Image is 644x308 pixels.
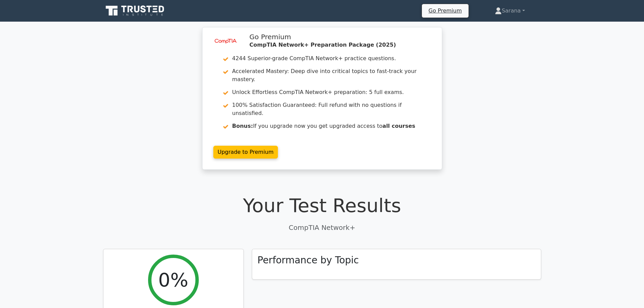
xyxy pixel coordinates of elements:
p: CompTIA Network+ [103,222,541,233]
h2: 0% [158,268,188,291]
h3: Performance by Topic [258,255,359,266]
a: Sarana [479,4,541,18]
h1: Your Test Results [103,194,541,217]
a: Upgrade to Premium [213,146,278,159]
a: Go Premium [425,6,466,15]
